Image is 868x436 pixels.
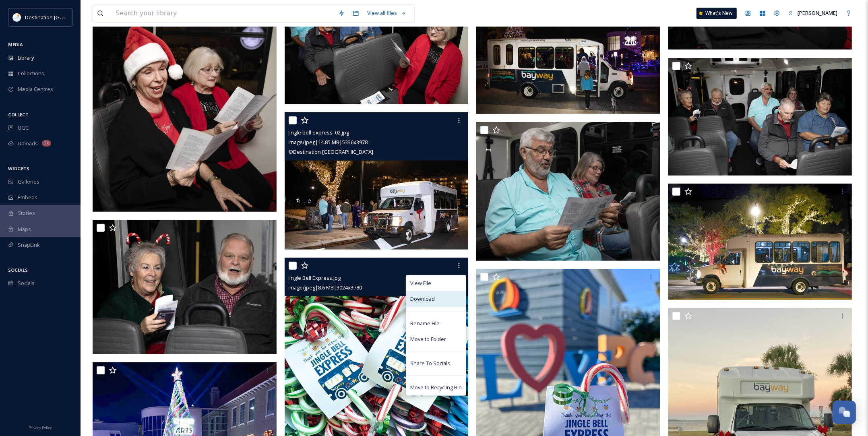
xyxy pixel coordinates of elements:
input: Search your library [112,4,334,22]
span: Library [18,54,34,62]
span: Jingle Bell Express.jpg [289,274,341,281]
span: Uploads [18,140,38,147]
span: Destination [GEOGRAPHIC_DATA] [25,13,105,21]
span: Galleries [18,178,39,186]
span: Move to Folder [410,335,446,343]
span: Stories [18,209,35,217]
span: Embeds [18,194,37,201]
img: Jingle bell express_06.jpg [93,220,277,354]
a: View all files [363,5,410,21]
span: COLLECT [8,112,29,118]
a: What's New [696,8,737,19]
span: UGC [18,124,29,132]
span: Download [410,295,435,303]
button: Open Chat [833,401,856,424]
img: Jingle bell express_03.jpg [476,122,660,261]
img: Jingle bell express_02.jpg [285,112,469,250]
span: Rename File [410,320,440,327]
span: image/jpeg | 14.85 MB | 5336 x 3978 [289,138,368,146]
div: 1k [42,140,51,147]
img: jinglebell express_2024_02.jpg [668,184,852,300]
span: Collections [18,70,44,77]
img: download.png [13,13,21,21]
span: Maps [18,225,31,233]
span: Privacy Policy [29,425,52,430]
img: Jingle bell express_04.jpg [668,58,852,175]
a: Privacy Policy [29,422,52,432]
a: [PERSON_NAME] [784,5,841,21]
span: Socials [18,279,35,287]
span: [PERSON_NAME] [798,9,837,17]
span: image/jpeg | 8.6 MB | 3024 x 3780 [289,284,362,291]
span: View File [410,279,431,287]
span: SOCIALS [8,267,28,273]
span: MEDIA [8,41,23,48]
span: Move to Recycling Bin [410,384,462,391]
span: © Destination [GEOGRAPHIC_DATA] [289,148,374,155]
span: Share To Socials [410,360,450,367]
span: SnapLink [18,241,40,249]
span: WIDGETS [8,165,29,172]
span: Jingle bell express_02.jpg [289,129,349,136]
span: Media Centres [18,85,53,93]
